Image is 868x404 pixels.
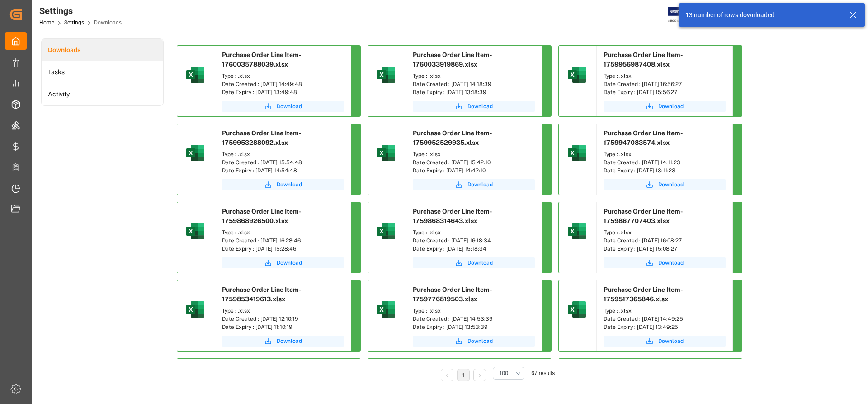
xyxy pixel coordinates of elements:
div: Type : .xlsx [222,72,344,80]
img: microsoft-excel-2019--v1.png [184,299,206,320]
img: microsoft-excel-2019--v1.png [184,220,206,242]
div: Date Created : [DATE] 16:18:34 [413,237,535,245]
div: 13 number of rows downloaded [685,10,841,20]
img: microsoft-excel-2019--v1.png [375,142,397,164]
button: Download [222,179,344,190]
span: Purchase Order Line Item-1759952529935.xlsx [413,129,492,146]
span: Download [658,102,684,110]
a: Home [39,19,54,26]
div: Type : .xlsx [413,72,535,80]
div: Date Expiry : [DATE] 15:56:27 [604,88,726,96]
button: Download [222,101,344,112]
span: Purchase Order Line Item-1759853419613.xlsx [222,286,302,303]
span: Purchase Order Line Item-1759517365846.xlsx [604,286,683,303]
div: Date Expiry : [DATE] 15:08:27 [604,245,726,253]
span: Download [658,337,684,345]
div: Settings [39,4,122,18]
li: Next Page [473,369,486,381]
div: Date Expiry : [DATE] 13:49:48 [222,88,344,96]
a: 1 [462,372,465,379]
div: Date Expiry : [DATE] 15:18:34 [413,245,535,253]
img: microsoft-excel-2019--v1.png [566,220,588,242]
span: Purchase Order Line Item-1759953288092.xlsx [222,129,302,146]
div: Date Created : [DATE] 14:11:23 [604,158,726,166]
div: Date Created : [DATE] 15:54:48 [222,158,344,166]
div: Date Created : [DATE] 14:18:39 [413,80,535,88]
img: microsoft-excel-2019--v1.png [375,64,397,86]
a: Tasks [42,61,163,83]
a: Activity [42,83,163,105]
div: Date Created : [DATE] 12:10:19 [222,315,344,323]
span: Download [277,102,302,110]
button: Download [222,336,344,347]
span: Purchase Order Line Item-1759776819503.xlsx [413,286,492,303]
span: Download [277,337,302,345]
div: Date Expiry : [DATE] 13:49:25 [604,323,726,331]
li: Previous Page [441,369,453,381]
div: Date Expiry : [DATE] 13:11:23 [604,166,726,175]
span: 67 results [531,370,555,376]
span: Purchase Order Line Item-1760033919869.xlsx [413,51,492,68]
li: 1 [457,369,470,381]
div: Date Expiry : [DATE] 13:53:39 [413,323,535,331]
span: Purchase Order Line Item-1760035788039.xlsx [222,51,302,68]
span: Download [658,259,684,267]
div: Type : .xlsx [222,150,344,158]
span: Purchase Order Line Item-1759947083574.xlsx [604,129,683,146]
button: Download [604,257,726,268]
span: Purchase Order Line Item-1759868314643.xlsx [413,208,492,224]
span: Purchase Order Line Item-1759867707403.xlsx [604,208,683,224]
img: microsoft-excel-2019--v1.png [375,299,397,320]
div: Date Created : [DATE] 16:56:27 [604,80,726,88]
button: Download [413,101,535,112]
a: Settings [64,19,84,26]
div: Date Expiry : [DATE] 13:18:39 [413,88,535,96]
div: Date Created : [DATE] 16:28:46 [222,237,344,245]
img: microsoft-excel-2019--v1.png [184,142,206,164]
button: Download [413,336,535,347]
div: Date Created : [DATE] 14:53:39 [413,315,535,323]
div: Date Created : [DATE] 14:49:48 [222,80,344,88]
div: Type : .xlsx [413,228,535,237]
img: microsoft-excel-2019--v1.png [375,220,397,242]
button: Download [413,257,535,268]
div: Date Created : [DATE] 15:42:10 [413,158,535,166]
span: Download [467,337,493,345]
div: Type : .xlsx [222,307,344,315]
a: Downloads [42,39,163,61]
div: Type : .xlsx [604,228,726,237]
div: Type : .xlsx [222,228,344,237]
img: microsoft-excel-2019--v1.png [566,142,588,164]
span: Download [467,181,493,189]
span: 100 [500,369,508,377]
div: Type : .xlsx [413,150,535,158]
a: Download [604,179,726,190]
span: Download [277,259,302,267]
span: Download [467,102,493,110]
div: Date Created : [DATE] 16:08:27 [604,237,726,245]
span: Purchase Order Line Item-1759868926500.xlsx [222,208,302,224]
button: Download [222,257,344,268]
img: Exertis%20JAM%20-%20Email%20Logo.jpg_1722504956.jpg [668,7,699,23]
button: Download [413,179,535,190]
div: Date Expiry : [DATE] 14:42:10 [413,166,535,175]
button: Download [604,101,726,112]
div: Date Created : [DATE] 14:49:25 [604,315,726,323]
img: microsoft-excel-2019--v1.png [566,299,588,320]
div: Date Expiry : [DATE] 14:54:48 [222,166,344,175]
span: Download [658,181,684,189]
img: microsoft-excel-2019--v1.png [184,64,206,86]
